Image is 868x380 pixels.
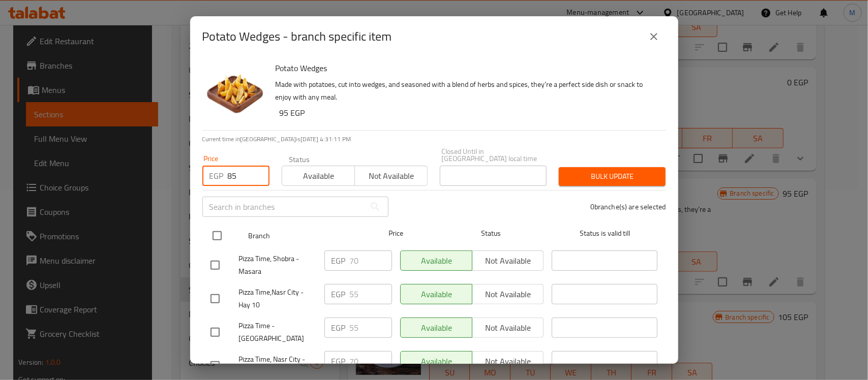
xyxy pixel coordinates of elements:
input: Please enter price [350,351,392,371]
input: Please enter price [228,166,270,186]
button: Available [282,166,355,186]
span: Pizza Time, Nasr City - [PERSON_NAME] TMP [239,353,316,378]
h6: Potato Wedges [276,61,658,75]
span: Status is valid till [552,227,657,240]
p: Made with potatoes, cut into wedges, and seasoned with a blend of herbs and spices, they're a per... [276,78,658,104]
span: Pizza Time - [GEOGRAPHIC_DATA] [239,320,316,345]
input: Please enter price [350,318,392,338]
span: Price [362,227,430,240]
input: Search in branches [202,197,365,217]
p: EGP [332,288,346,300]
span: Pizza Time,Nasr City - Hay 10 [239,286,316,311]
p: EGP [332,355,346,367]
input: Please enter price [350,250,392,271]
input: Please enter price [350,284,392,304]
span: Bulk update [567,170,657,183]
span: Branch [248,230,354,242]
h2: Potato Wedges - branch specific item [202,28,392,45]
p: EGP [332,255,346,267]
span: Available [286,169,351,183]
p: EGP [332,322,346,334]
h6: 95 EGP [280,106,658,120]
button: Bulk update [559,167,666,186]
p: Current time in [GEOGRAPHIC_DATA] is [DATE] 4:31:11 PM [202,135,666,144]
p: EGP [209,170,224,182]
span: Status [438,227,544,240]
span: Pizza Time, Shobra - Masara [239,252,316,278]
p: 0 branche(s) are selected [590,202,666,212]
button: close [642,24,666,49]
span: Not available [359,169,424,183]
img: Potato Wedges [202,61,267,126]
button: Not available [354,166,428,186]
